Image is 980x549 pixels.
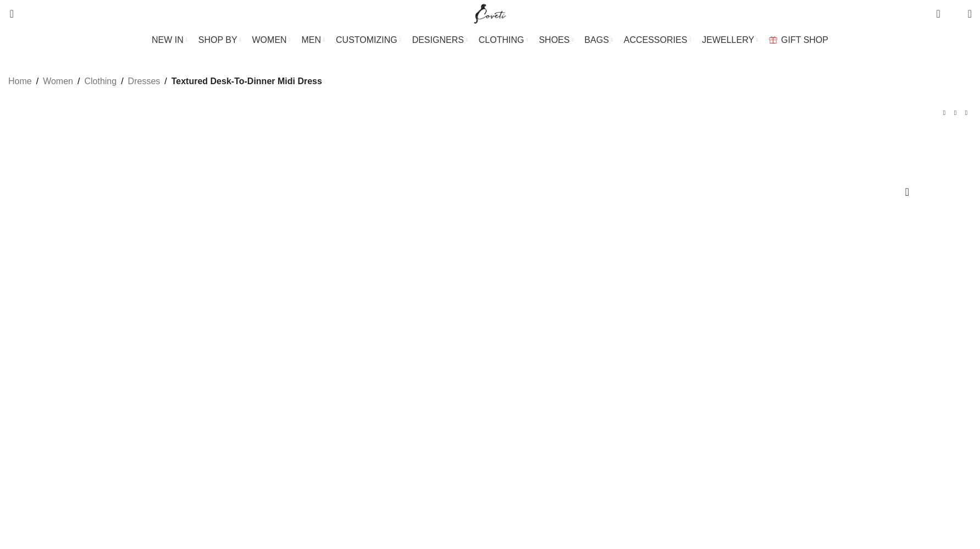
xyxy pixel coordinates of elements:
a: 0 [931,3,945,25]
span: JEWELLERY [702,35,754,45]
span: NEW IN [152,35,184,45]
span: CUSTOMIZING [336,35,397,45]
div: Main navigation [3,29,977,51]
img: GiftBag [769,36,777,43]
a: CUSTOMIZING [336,29,401,51]
a: Site logo [472,8,508,18]
div: My Wishlist [949,3,960,25]
a: Clothing [84,74,117,89]
span: CLOTHING [479,35,524,45]
span: MEN [302,35,322,45]
a: DESIGNERS [412,29,468,51]
a: Women [43,74,73,89]
a: BAGS [584,29,612,51]
a: MEN [302,29,325,51]
span: DESIGNERS [412,35,464,45]
a: NEW IN [152,29,187,51]
a: SHOES [539,29,573,51]
span: SHOP BY [198,35,237,45]
span: 0 [951,11,959,19]
a: SHOP BY [198,29,241,51]
span: GIFT SHOP [781,35,828,45]
nav: Breadcrumb [8,74,322,89]
span: ACCESSORIES [624,35,688,45]
span: BAGS [584,35,608,45]
a: JEWELLERY [702,29,758,51]
span: SHOES [539,35,569,45]
span: WOMEN [252,35,287,45]
a: WOMEN [252,29,291,51]
a: Previous product [939,107,950,118]
a: CLOTHING [479,29,528,51]
span: Textured Desk-To-Dinner Midi Dress [171,74,322,89]
a: GIFT SHOP [769,29,828,51]
a: Search [3,3,14,25]
a: Dresses [128,74,160,89]
a: Home [8,74,32,89]
span: 0 [937,6,945,14]
a: Next product [961,107,972,118]
a: ACCESSORIES [624,29,691,51]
